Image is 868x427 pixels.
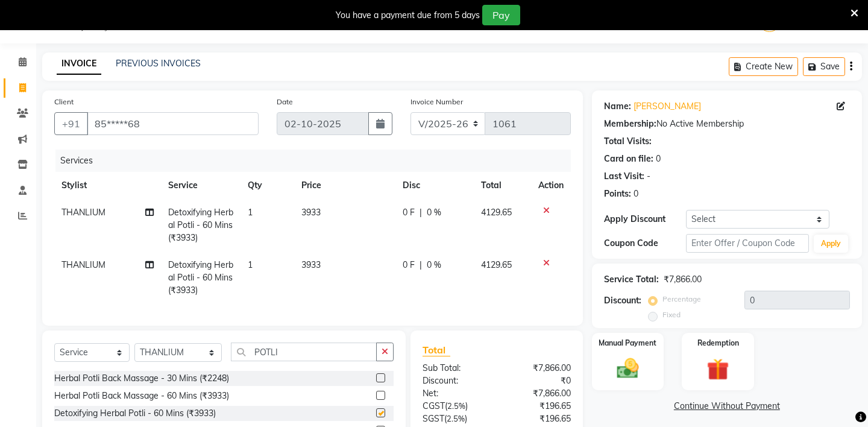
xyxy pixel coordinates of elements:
div: ₹0 [497,375,580,387]
th: Disc [395,172,474,199]
div: Herbal Potli Back Massage - 60 Mins (₹3933) [54,390,229,402]
input: Search or Scan [231,343,377,361]
div: Points: [604,188,631,200]
div: ( ) [414,400,497,413]
div: Discount: [414,375,497,387]
span: Detoxifying Herbal Potli - 60 Mins (₹3933) [168,207,233,243]
span: | [420,206,422,219]
span: 1 [248,259,253,270]
div: Card on file: [604,153,653,165]
label: Invoice Number [410,96,463,107]
th: Qty [241,172,294,199]
div: Services [55,150,580,172]
div: Discount: [604,294,641,307]
div: ( ) [414,413,497,425]
div: Apply Discount [604,213,686,226]
div: ₹7,866.00 [497,362,580,375]
button: Apply [814,235,848,253]
span: 3933 [301,207,321,218]
span: Total [423,344,450,356]
div: Sub Total: [414,362,497,375]
span: 1 [248,207,253,218]
label: Percentage [662,294,701,305]
label: Manual Payment [599,338,656,349]
span: Detoxifying Herbal Potli - 60 Mins (₹3933) [168,259,233,296]
img: _gift.svg [700,356,736,384]
span: 3933 [301,259,321,270]
span: SGST [423,413,444,424]
div: Service Total: [604,273,659,286]
div: ₹196.65 [497,413,580,425]
div: 0 [634,188,638,200]
span: CGST [423,400,445,411]
span: 0 % [427,259,441,271]
div: ₹7,866.00 [664,273,702,286]
div: Last Visit: [604,170,644,183]
div: 0 [656,153,661,165]
button: Create New [729,57,798,76]
label: Client [54,96,74,107]
a: Continue Without Payment [594,400,860,413]
div: You have a payment due from 5 days [336,9,480,22]
input: Search by Name/Mobile/Email/Code [87,112,259,135]
button: Save [803,57,845,76]
span: 2.5% [447,414,465,423]
th: Action [531,172,571,199]
span: | [420,259,422,271]
label: Redemption [697,338,739,349]
span: 0 F [403,259,415,271]
span: 4129.65 [481,259,512,270]
img: _cash.svg [610,356,646,381]
div: Net: [414,387,497,400]
div: Coupon Code [604,237,686,250]
div: Detoxifying Herbal Potli - 60 Mins (₹3933) [54,407,216,420]
button: +91 [54,112,88,135]
a: [PERSON_NAME] [634,100,701,113]
div: ₹196.65 [497,400,580,413]
div: No Active Membership [604,118,850,130]
div: Total Visits: [604,135,652,148]
a: PREVIOUS INVOICES [116,58,201,69]
span: 0 % [427,206,441,219]
a: INVOICE [57,53,101,75]
span: THANLIUM [61,207,105,218]
label: Fixed [662,309,681,320]
label: Date [277,96,293,107]
div: - [647,170,650,183]
th: Service [161,172,241,199]
span: 2.5% [447,401,465,411]
th: Stylist [54,172,161,199]
button: Pay [482,5,520,25]
div: ₹7,866.00 [497,387,580,400]
div: Name: [604,100,631,113]
div: Herbal Potli Back Massage - 30 Mins (₹2248) [54,372,229,385]
span: 0 F [403,206,415,219]
span: 4129.65 [481,207,512,218]
th: Total [474,172,530,199]
span: THANLIUM [61,259,105,270]
input: Enter Offer / Coupon Code [686,234,809,253]
div: Membership: [604,118,656,130]
th: Price [294,172,395,199]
